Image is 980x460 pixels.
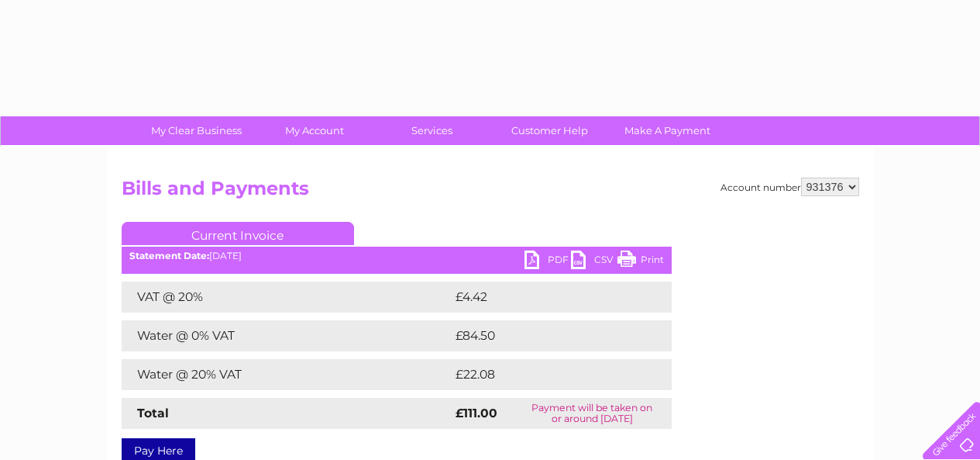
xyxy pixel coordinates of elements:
[122,222,354,245] a: Current Invoice
[720,178,859,196] div: Account number
[122,282,452,313] td: VAT @ 20%
[524,251,571,273] a: PDF
[137,406,169,420] strong: Total
[456,406,497,420] strong: £111.00
[486,116,614,145] a: Customer Help
[452,282,635,313] td: £4.42
[452,320,641,351] td: £84.50
[617,251,664,273] a: Print
[122,320,452,351] td: Water @ 0% VAT
[571,251,617,273] a: CSV
[132,116,260,145] a: My Clear Business
[129,250,209,261] b: Statement Date:
[513,398,672,429] td: Payment will be taken on or around [DATE]
[122,359,452,390] td: Water @ 20% VAT
[452,359,641,390] td: £22.08
[603,116,731,145] a: Make A Payment
[122,178,859,207] h2: Bills and Payments
[250,116,378,145] a: My Account
[122,251,672,261] div: [DATE]
[368,116,496,145] a: Services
